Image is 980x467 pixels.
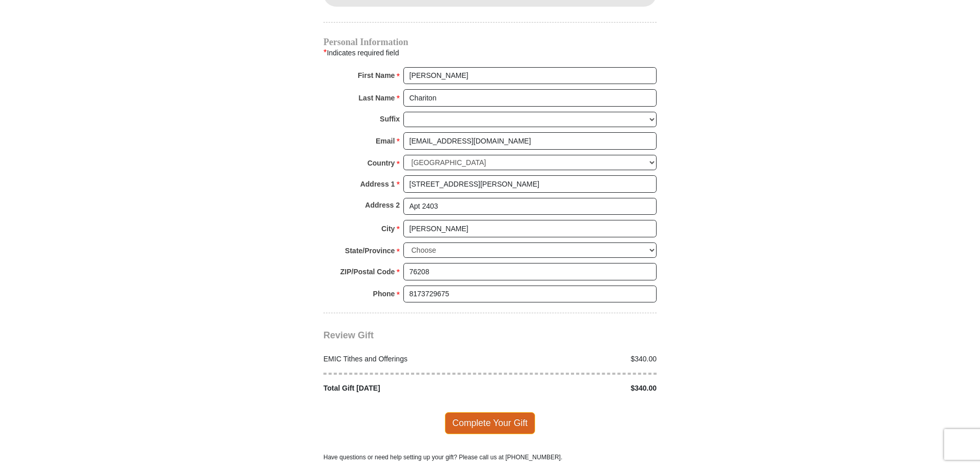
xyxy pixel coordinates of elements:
[445,412,536,434] span: Complete Your Gift
[373,287,395,301] strong: Phone
[490,383,662,394] div: $340.00
[318,354,491,364] div: EMIC Tithes and Offerings
[380,112,400,126] strong: Suffix
[318,383,491,394] div: Total Gift [DATE]
[323,453,657,462] p: Have questions or need help setting up your gift? Please call us at [PHONE_NUMBER].
[490,354,662,364] div: $340.00
[376,134,395,148] strong: Email
[323,38,657,46] h4: Personal Information
[360,177,395,191] strong: Address 1
[358,68,395,83] strong: First Name
[367,156,395,170] strong: Country
[345,243,395,258] strong: State/Province
[359,91,395,105] strong: Last Name
[365,198,400,212] strong: Address 2
[381,221,395,236] strong: City
[323,46,657,59] div: Indicates required field
[340,265,395,279] strong: ZIP/Postal Code
[323,330,374,340] span: Review Gift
